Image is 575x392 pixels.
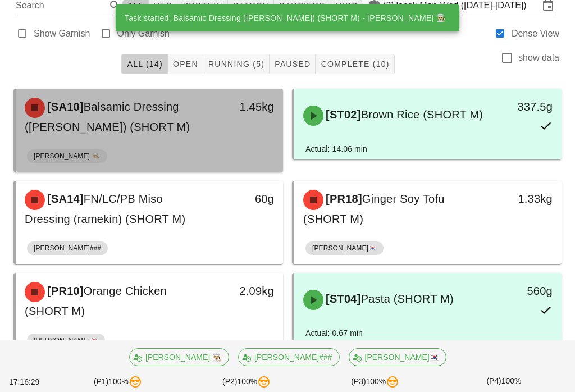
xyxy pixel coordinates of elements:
[270,54,316,74] button: Paused
[7,374,53,390] div: 17:16:29
[311,373,440,391] div: (P3) 100%
[361,108,483,121] span: Brown Rice (SHORT M)
[34,241,101,255] span: [PERSON_NAME]###
[518,52,559,63] label: show data
[182,373,311,391] div: (P2) 100%
[500,190,553,208] div: 1.33kg
[208,60,264,69] span: Running (5)
[127,1,144,10] span: All
[45,285,84,297] span: [PR10]
[316,54,394,74] button: Complete (10)
[25,285,167,317] span: Orange Chicken (SHORT M)
[361,293,454,305] span: Pasta (SHORT M)
[172,60,198,69] span: Open
[222,190,274,208] div: 60g
[500,98,553,116] div: 337.5g
[25,101,190,133] span: Balsamic Dressing ([PERSON_NAME]) (SHORT M)
[53,373,182,391] div: (P1) 100%
[203,54,270,74] button: Running (5)
[45,101,84,113] span: [SA10]
[34,28,90,39] label: Show Garnish
[222,282,274,300] div: 2.09kg
[305,327,363,339] div: Actual: 0.67 min
[245,349,332,366] span: [PERSON_NAME]###
[45,193,84,205] span: [SA14]
[274,60,311,69] span: Paused
[323,193,362,205] span: [PR18]
[303,193,445,225] span: Ginger Soy Tofu (SHORT M)
[168,54,203,74] button: Open
[116,4,455,31] div: Task started: Balsamic Dressing ([PERSON_NAME]) (SHORT M) - [PERSON_NAME] 👨🏼‍🍳
[512,28,559,39] label: Dense View
[136,349,222,366] span: [PERSON_NAME] 👨🏼‍🍳
[121,54,167,74] button: All (14)
[222,98,274,116] div: 1.45kg
[305,143,367,155] div: Actual: 14.06 min
[500,282,553,300] div: 560g
[126,60,162,69] span: All (14)
[440,373,568,391] div: (P4) 100%
[335,1,358,10] span: misc
[355,349,439,366] span: [PERSON_NAME]🇰🇷
[153,1,173,10] span: veg
[323,293,361,305] span: [ST04]
[34,334,98,347] span: [PERSON_NAME]🇰🇷
[320,60,389,69] span: Complete (10)
[34,149,101,163] span: [PERSON_NAME] 👨🏼‍🍳
[312,241,377,255] span: [PERSON_NAME]🇰🇷
[323,108,361,121] span: [ST02]
[25,193,185,225] span: FN/LC/PB Miso Dressing (ramekin) (SHORT M)
[117,28,170,39] label: Only Garnish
